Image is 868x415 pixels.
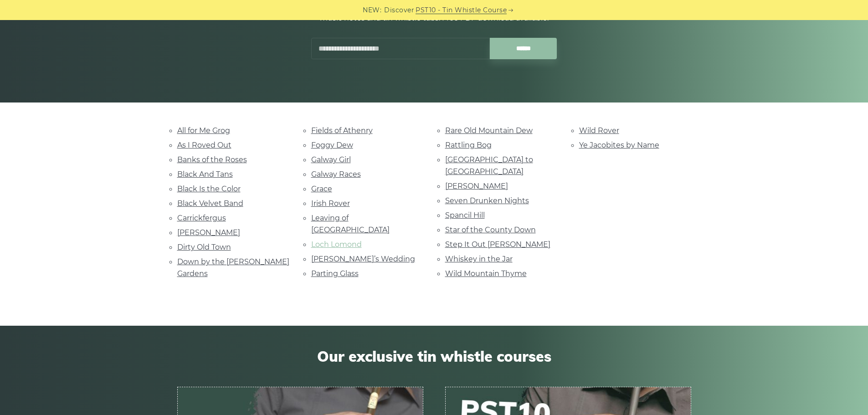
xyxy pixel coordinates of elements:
[445,225,536,234] a: Star of the County Down
[177,243,231,251] a: Dirty Old Town
[177,228,240,237] a: [PERSON_NAME]
[445,126,533,135] a: Rare Old Mountain Dew
[177,214,226,222] a: Carrickfergus
[311,155,351,164] a: Galway Girl
[445,211,485,220] a: Spancil Hill
[311,269,359,278] a: Parting Glass
[445,269,527,278] a: Wild Mountain Thyme
[311,240,362,249] a: Loch Lomond
[177,199,243,208] a: Black Velvet Band
[311,199,350,208] a: Irish Rover
[579,141,659,149] a: Ye Jacobites by Name
[177,348,691,365] span: Our exclusive tin whistle courses
[311,184,332,193] a: Grace
[384,5,414,15] span: Discover
[445,182,508,190] a: [PERSON_NAME]
[177,155,247,164] a: Banks of the Roses
[177,184,241,193] a: Black Is the Color
[311,141,353,149] a: Foggy Dew
[579,126,619,135] a: Wild Rover
[311,170,361,179] a: Galway Races
[416,5,507,15] a: PST10 - Tin Whistle Course
[363,5,381,15] span: NEW:
[311,126,373,135] a: Fields of Athenry
[177,257,289,278] a: Down by the [PERSON_NAME] Gardens
[445,240,550,249] a: Step It Out [PERSON_NAME]
[311,255,415,263] a: [PERSON_NAME]’s Wedding
[311,214,390,234] a: Leaving of [GEOGRAPHIC_DATA]
[177,141,231,149] a: As I Roved Out
[177,126,230,135] a: All for Me Grog
[445,141,492,149] a: Rattling Bog
[177,170,233,179] a: Black And Tans
[445,196,529,205] a: Seven Drunken Nights
[445,155,533,176] a: [GEOGRAPHIC_DATA] to [GEOGRAPHIC_DATA]
[445,255,513,263] a: Whiskey in the Jar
